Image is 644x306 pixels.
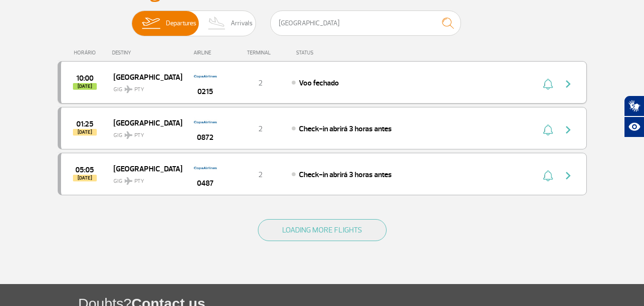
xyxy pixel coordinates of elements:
[124,131,133,139] img: destiny_airplane.svg
[124,177,133,185] img: destiny_airplane.svg
[291,50,369,56] div: STATUS
[258,124,263,134] span: 2
[624,95,644,137] div: Plugin de acessibilidade da Hand Talk.
[113,80,174,94] span: GIG
[624,116,644,137] button: Abrir recursos assistivos.
[73,175,97,181] span: [DATE]
[113,172,174,186] span: GIG
[134,85,144,94] span: PTY
[229,50,291,56] div: TERMINAL
[624,95,644,116] button: Abrir tradutor de língua de sinais.
[270,11,461,36] input: Flight, city or airline
[134,177,144,186] span: PTY
[543,78,553,90] img: sino-painel-voo.svg
[113,116,174,129] span: [GEOGRAPHIC_DATA]
[299,78,339,88] span: Voo fechado
[73,83,97,90] span: [DATE]
[75,167,94,173] span: 2025-09-26 05:05:00
[113,162,174,175] span: [GEOGRAPHIC_DATA]
[543,124,553,136] img: sino-painel-voo.svg
[197,86,213,97] span: 0215
[231,11,253,36] span: Arrivals
[113,126,174,140] span: GIG
[182,50,229,56] div: AIRLINE
[76,121,93,127] span: 2025-09-26 01:25:00
[61,50,112,56] div: HORÁRIO
[203,11,231,36] img: slider-desembarque
[76,75,93,82] span: 2025-09-25 10:00:00
[113,71,174,83] span: [GEOGRAPHIC_DATA]
[73,129,97,136] span: [DATE]
[112,50,182,56] div: DESTINY
[258,170,263,179] span: 2
[299,124,392,134] span: Check-in abrirá 3 horas antes
[134,131,144,140] span: PTY
[543,170,553,181] img: sino-painel-voo.svg
[166,11,196,36] span: Departures
[562,78,574,90] img: seta-direita-painel-voo.svg
[562,124,574,136] img: seta-direita-painel-voo.svg
[197,178,214,189] span: 0487
[299,170,392,179] span: Check-in abrirá 3 horas antes
[124,85,133,93] img: destiny_airplane.svg
[136,11,166,36] img: slider-embarque
[562,170,574,181] img: seta-direita-painel-voo.svg
[258,219,387,241] button: LOADING MORE FLIGHTS
[258,78,263,88] span: 2
[197,132,214,143] span: 0872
